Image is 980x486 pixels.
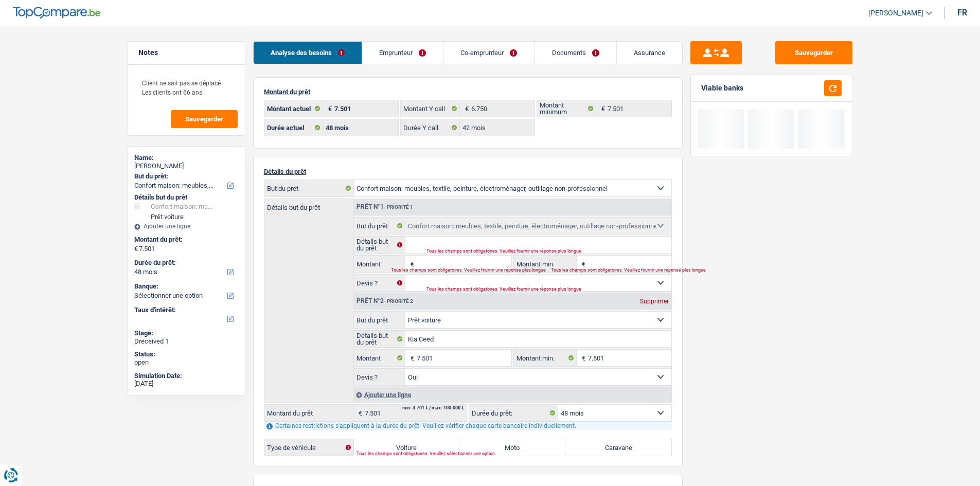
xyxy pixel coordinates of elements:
span: € [323,100,334,117]
span: [PERSON_NAME] [868,9,923,17]
div: [DATE] [134,380,239,388]
label: Devis ? [354,275,406,291]
label: Durée Y call [401,119,460,136]
span: € [405,256,417,272]
div: Détails but du prêt [134,193,239,202]
span: € [134,245,138,253]
div: Stage: [134,329,239,337]
span: - Priorité 1 [384,204,413,210]
a: Analyse des besoins [254,42,362,64]
label: Montant minimum [537,100,596,117]
h5: Notes [138,48,235,57]
label: Devis ? [354,369,406,385]
div: Tous les champs sont obligatoires. Veuillez fournir une réponse plus longue [426,287,646,291]
img: TopCompare Logo [13,7,100,19]
div: Certaines restrictions s'appliquent à la durée du prêt. Veuillez vérifier chaque carte bancaire i... [264,422,672,430]
label: Banque: [134,282,237,291]
label: Montant du prêt: [134,236,237,244]
button: Sauvegarder [775,41,852,64]
span: - Priorité 2 [384,298,413,304]
label: But du prêt [264,180,354,196]
div: Tous les champs sont obligatoires. Veuillez fournir une réponse plus longue [391,268,498,272]
label: Moto [459,439,565,456]
div: fr [957,8,967,17]
label: But du prêt [354,218,406,234]
label: Taux d'intérêt: [134,306,237,314]
div: Simulation Date: [134,372,239,380]
label: Détails but du prêt [264,199,353,211]
a: Emprunteur [362,42,443,64]
p: Détails du prêt [264,168,672,175]
label: Durée du prêt: [469,405,558,421]
label: Détails but du prêt [354,331,406,347]
a: Assurance [617,42,682,64]
label: Détails but du prêt [354,237,406,253]
div: Ajouter une ligne [134,223,239,230]
label: Durée du prêt: [134,259,237,267]
button: Sauvegarder [171,110,238,128]
div: Tous les champs sont obligatoires. Veuillez fournir une réponse plus longue [426,249,646,253]
div: Supprimer [637,298,671,304]
label: Type de véhicule [264,439,354,456]
label: Montant min. [514,256,577,272]
div: [PERSON_NAME] [134,162,239,170]
label: Montant [354,350,406,366]
label: Montant du prêt [264,405,353,421]
span: € [577,256,588,272]
p: Montant du prêt [264,88,672,96]
a: Co-emprunteur [443,42,534,64]
label: Caravane [565,439,671,456]
a: [PERSON_NAME] [860,5,932,22]
span: € [460,100,471,117]
div: Prêt n°2 [354,298,416,304]
label: But du prêt: [134,172,237,181]
div: Tous les champs sont obligatoires. Veuillez sélectionner une option [357,452,639,456]
label: Voiture [354,439,460,456]
div: Dreceived 1 [134,337,239,346]
label: Montant [354,256,406,272]
span: Sauvegarder [185,116,223,122]
div: Tous les champs sont obligatoires. Veuillez fournir une réponse plus longue [551,268,658,272]
label: But du prêt [354,312,406,328]
div: min: 3.701 € / max: 100.000 € [402,406,464,410]
div: Viable banks [701,84,743,93]
label: Montant actuel [264,100,324,117]
span: € [353,405,365,421]
div: Ajouter une ligne [353,387,671,402]
div: Status: [134,350,239,358]
a: Documents [534,42,616,64]
label: Montant min. [514,350,577,366]
label: Montant Y call [401,100,460,117]
div: Prêt n°1 [354,204,416,210]
span: € [405,350,417,366]
div: open [134,358,239,367]
span: € [596,100,608,117]
label: Durée actuel [264,119,324,136]
div: Name: [134,154,239,162]
span: € [577,350,588,366]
